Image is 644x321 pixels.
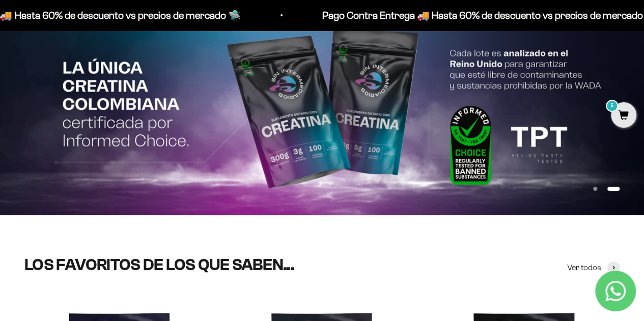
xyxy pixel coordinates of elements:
[606,100,618,112] mark: 5
[611,110,636,122] a: 5
[24,256,294,274] split-lines: LOS FAVORITOS DE LOS QUE SABEN...
[567,261,620,274] a: Ver todos
[567,261,601,274] span: Ver todos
